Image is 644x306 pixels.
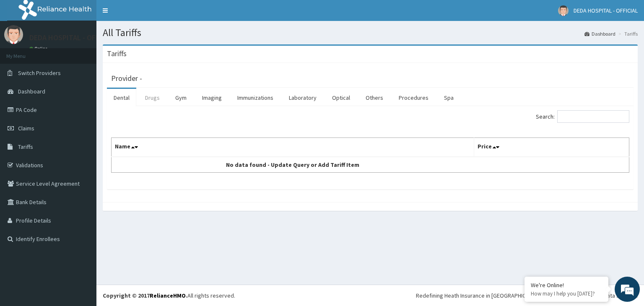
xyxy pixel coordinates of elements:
a: Spa [437,89,460,106]
a: Dashboard [584,30,615,37]
div: We're Online! [531,281,602,289]
td: No data found - Update Query or Add Tariff Item [112,157,474,173]
a: Imaging [195,89,229,106]
input: Search: [557,110,629,123]
a: Gym [169,89,193,106]
p: DEDA HOSPITAL - OFFICIAL [29,34,116,41]
img: User Image [4,25,23,44]
a: Immunizations [231,89,280,106]
a: Drugs [138,89,166,106]
a: Dental [107,89,136,106]
a: Laboratory [282,89,323,106]
img: User Image [558,5,569,16]
footer: All rights reserved. [96,285,644,306]
span: Switch Providers [18,69,61,77]
th: Name [112,138,474,157]
a: Others [359,89,390,106]
th: Price [474,138,629,157]
div: Redefining Heath Insurance in [GEOGRAPHIC_DATA] using Telemedicine and Data Science! [416,291,638,300]
strong: Copyright © 2017 . [103,292,187,299]
a: Optical [325,89,357,106]
p: How may I help you today? [531,290,602,297]
span: Tariffs [18,143,33,150]
a: RelianceHMO [150,292,186,299]
a: Procedures [392,89,435,106]
h1: All Tariffs [103,27,638,38]
h3: Provider - [111,75,142,82]
label: Search: [536,110,629,123]
span: Claims [18,124,34,132]
h3: Tariffs [107,50,127,57]
li: Tariffs [616,30,638,37]
span: Dashboard [18,88,45,95]
a: Online [29,46,49,52]
span: DEDA HOSPITAL - OFFICIAL [574,7,638,14]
